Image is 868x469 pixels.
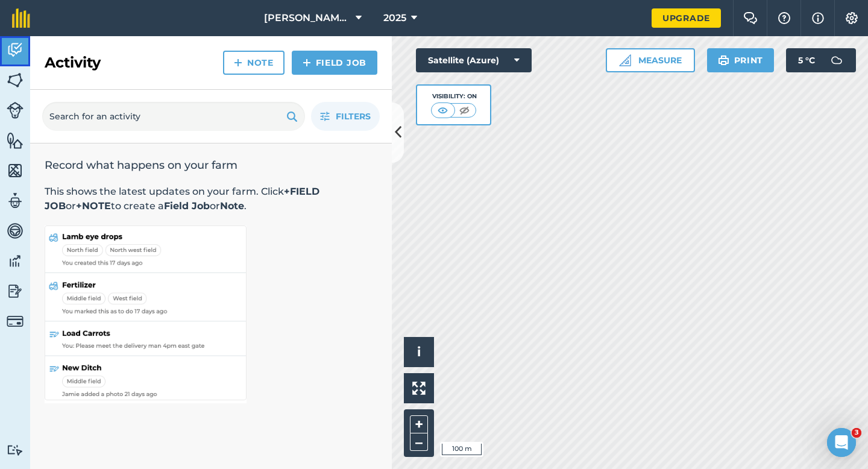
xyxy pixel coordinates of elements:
[264,11,351,25] span: [PERSON_NAME] & Sons Farming LTD
[7,444,24,456] img: svg+xml;base64,PD94bWwgdmVyc2lvbj0iMS4wIiBlbmNvZGluZz0idXRmLTgiPz4KPCEtLSBHZW5lcmF0b3I6IEFkb2JlIE...
[825,48,849,72] img: svg+xml;base64,PD94bWwgdmVyc2lvbj0iMS4wIiBlbmNvZGluZz0idXRmLTgiPz4KPCEtLSBHZW5lcmF0b3I6IEFkb2JlIE...
[7,313,24,330] img: svg+xml;base64,PD94bWwgdmVyc2lvbj0iMS4wIiBlbmNvZGluZz0idXRmLTgiPz4KPCEtLSBHZW5lcmF0b3I6IEFkb2JlIE...
[827,428,856,457] iframe: Intercom live chat
[410,415,428,433] button: +
[286,109,298,124] img: svg+xml;base64,PHN2ZyB4bWxucz0iaHR0cDovL3d3dy53My5vcmcvMjAwMC9zdmciIHdpZHRoPSIxOSIgaGVpZ2h0PSIyNC...
[606,48,695,72] button: Measure
[311,102,380,131] button: Filters
[7,252,24,270] img: svg+xml;base64,PD94bWwgdmVyc2lvbj0iMS4wIiBlbmNvZGluZz0idXRmLTgiPz4KPCEtLSBHZW5lcmF0b3I6IEFkb2JlIE...
[718,53,729,68] img: svg+xml;base64,PHN2ZyB4bWxucz0iaHR0cDovL3d3dy53My5vcmcvMjAwMC9zdmciIHdpZHRoPSIxOSIgaGVpZ2h0PSIyNC...
[220,200,244,212] strong: Note
[164,200,210,212] strong: Field Job
[7,71,24,89] img: svg+xml;base64,PHN2ZyB4bWxucz0iaHR0cDovL3d3dy53My5vcmcvMjAwMC9zdmciIHdpZHRoPSI1NiIgaGVpZ2h0PSI2MC...
[7,41,24,59] img: svg+xml;base64,PD94bWwgdmVyc2lvbj0iMS4wIiBlbmNvZGluZz0idXRmLTgiPz4KPCEtLSBHZW5lcmF0b3I6IEFkb2JlIE...
[412,382,426,395] img: Four arrows, one pointing top left, one top right, one bottom right and the last bottom left
[76,200,111,212] strong: +NOTE
[435,104,450,116] img: svg+xml;base64,PHN2ZyB4bWxucz0iaHR0cDovL3d3dy53My5vcmcvMjAwMC9zdmciIHdpZHRoPSI1MCIgaGVpZ2h0PSI0MC...
[42,102,305,131] input: Search for an activity
[7,222,24,240] img: svg+xml;base64,PD94bWwgdmVyc2lvbj0iMS4wIiBlbmNvZGluZz0idXRmLTgiPz4KPCEtLSBHZW5lcmF0b3I6IEFkb2JlIE...
[844,12,859,24] img: A cog icon
[619,54,631,66] img: Ruler icon
[457,104,472,116] img: svg+xml;base64,PHN2ZyB4bWxucz0iaHR0cDovL3d3dy53My5vcmcvMjAwMC9zdmciIHdpZHRoPSI1MCIgaGVpZ2h0PSI0MC...
[12,8,30,28] img: fieldmargin Logo
[45,184,377,213] p: This shows the latest updates on your farm. Click or to create a or .
[812,11,824,25] img: svg+xml;base64,PHN2ZyB4bWxucz0iaHR0cDovL3d3dy53My5vcmcvMjAwMC9zdmciIHdpZHRoPSIxNyIgaGVpZ2h0PSIxNy...
[223,51,285,75] a: Note
[777,12,791,24] img: A question mark icon
[431,92,477,101] div: Visibility: On
[852,428,861,438] span: 3
[234,55,242,70] img: svg+xml;base64,PHN2ZyB4bWxucz0iaHR0cDovL3d3dy53My5vcmcvMjAwMC9zdmciIHdpZHRoPSIxNCIgaGVpZ2h0PSIyNC...
[292,51,377,75] a: Field Job
[45,53,101,72] h2: Activity
[798,48,815,72] span: 5 ° C
[786,48,856,72] button: 5 °C
[404,337,434,367] button: i
[7,192,24,210] img: svg+xml;base64,PD94bWwgdmVyc2lvbj0iMS4wIiBlbmNvZGluZz0idXRmLTgiPz4KPCEtLSBHZW5lcmF0b3I6IEFkb2JlIE...
[416,48,532,72] button: Satellite (Azure)
[707,48,775,72] button: Print
[383,11,406,25] span: 2025
[743,12,758,24] img: Two speech bubbles overlapping with the left bubble in the forefront
[410,433,428,451] button: –
[7,162,24,180] img: svg+xml;base64,PHN2ZyB4bWxucz0iaHR0cDovL3d3dy53My5vcmcvMjAwMC9zdmciIHdpZHRoPSI1NiIgaGVpZ2h0PSI2MC...
[7,282,24,300] img: svg+xml;base64,PD94bWwgdmVyc2lvbj0iMS4wIiBlbmNvZGluZz0idXRmLTgiPz4KPCEtLSBHZW5lcmF0b3I6IEFkb2JlIE...
[336,110,371,123] span: Filters
[45,158,377,172] h2: Record what happens on your farm
[303,55,311,70] img: svg+xml;base64,PHN2ZyB4bWxucz0iaHR0cDovL3d3dy53My5vcmcvMjAwMC9zdmciIHdpZHRoPSIxNCIgaGVpZ2h0PSIyNC...
[7,102,24,119] img: svg+xml;base64,PD94bWwgdmVyc2lvbj0iMS4wIiBlbmNvZGluZz0idXRmLTgiPz4KPCEtLSBHZW5lcmF0b3I6IEFkb2JlIE...
[652,8,721,28] a: Upgrade
[417,344,421,359] span: i
[7,131,24,150] img: svg+xml;base64,PHN2ZyB4bWxucz0iaHR0cDovL3d3dy53My5vcmcvMjAwMC9zdmciIHdpZHRoPSI1NiIgaGVpZ2h0PSI2MC...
